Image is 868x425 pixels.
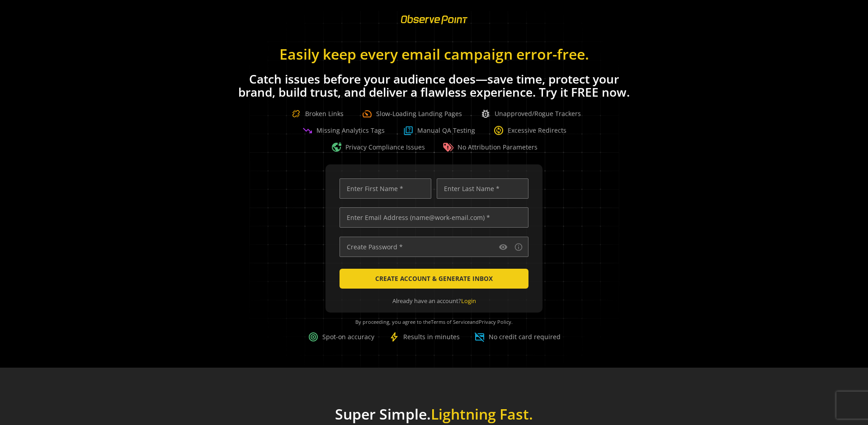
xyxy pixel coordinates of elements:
div: Missing Analytics Tags [302,125,385,136]
div: Slow-Loading Landing Pages [362,108,462,119]
button: Password requirements [513,242,524,252]
span: vpn_lock [331,142,342,153]
a: Terms of Service [431,318,470,325]
a: Privacy Policy [479,318,511,325]
input: Create Password * [340,237,528,257]
div: Results in minutes [389,332,460,342]
span: credit_card_off [474,332,485,342]
span: trending_down [302,125,313,136]
button: CREATE ACCOUNT & GENERATE INBOX [340,269,528,289]
mat-icon: visibility [499,243,508,252]
div: Manual QA Testing [403,125,475,136]
div: No credit card required [474,332,561,342]
input: Enter Email Address (name@work-email.com) * [340,207,528,228]
span: target [308,332,319,342]
h1: Catch issues before your audience does—save time, protect your brand, build trust, and deliver a ... [235,73,633,99]
div: Broken Links [287,105,344,123]
div: Spot-on accuracy [308,332,374,342]
h1: Easily keep every email campaign error-free. [235,46,633,62]
div: Excessive Redirects [493,125,566,136]
div: Unapproved/Rogue Trackers [480,108,581,119]
h1: Super Simple. [274,406,594,423]
input: Enter Last Name * [437,178,528,199]
img: Warning Tag [443,142,454,153]
input: Enter First Name * [340,178,431,199]
a: Login [461,297,476,305]
a: ObservePoint Homepage [395,21,473,29]
img: Question Boxed [403,125,414,136]
span: CREATE ACCOUNT & GENERATE INBOX [375,271,493,287]
div: By proceeding, you agree to the and . [337,313,531,332]
mat-icon: info_outline [514,243,523,252]
span: bolt [389,332,400,342]
span: speed [362,108,373,119]
div: Privacy Compliance Issues [331,142,425,153]
div: Already have an account? [340,297,528,305]
img: Broken Link [287,105,305,123]
span: bug_report [480,108,491,119]
span: Lightning Fast. [431,404,533,424]
div: No Attribution Parameters [443,142,538,153]
span: change_circle [493,125,504,136]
